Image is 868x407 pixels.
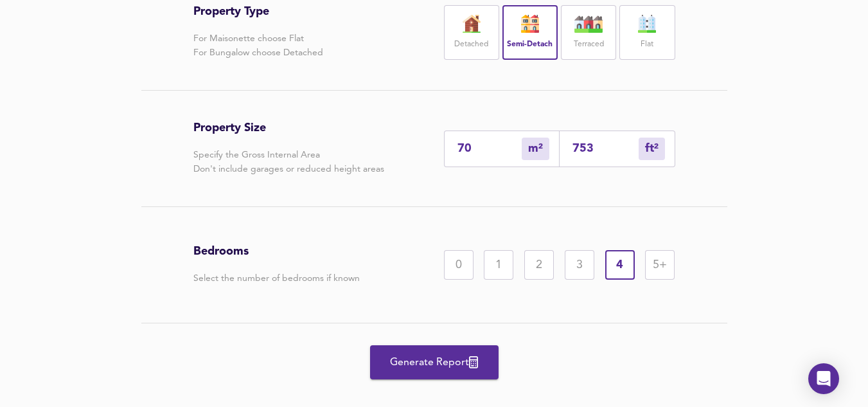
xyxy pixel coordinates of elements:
[574,37,604,53] label: Terraced
[639,138,665,160] div: m²
[507,37,553,53] label: Semi-Detach
[605,250,635,280] div: 4
[808,363,839,394] div: Open Intercom Messenger
[193,32,323,60] p: For Maisonette choose Flat For Bungalow choose Detached
[565,250,594,280] div: 3
[572,15,605,33] img: house-icon
[193,148,384,176] p: Specify the Gross Internal Area Don't include garages or reduced height areas
[572,142,639,156] input: Sqft
[454,37,488,53] label: Detached
[456,15,488,33] img: house-icon
[193,244,360,258] h3: Bedrooms
[193,271,360,285] p: Select the number of bedrooms if known
[522,138,549,160] div: m²
[641,37,653,53] label: Flat
[193,5,323,19] h3: Property Type
[484,250,513,280] div: 1
[514,15,546,33] img: house-icon
[524,250,554,280] div: 2
[645,250,675,280] div: 5+
[502,5,558,60] div: Semi-Detach
[370,345,499,379] button: Generate Report
[193,121,384,135] h3: Property Size
[631,15,663,33] img: flat-icon
[444,5,499,60] div: Detached
[457,142,522,156] input: Enter sqm
[619,5,675,60] div: Flat
[561,5,616,60] div: Terraced
[444,250,474,280] div: 0
[383,354,486,372] span: Generate Report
